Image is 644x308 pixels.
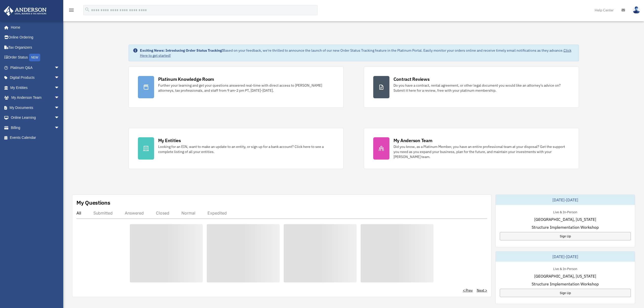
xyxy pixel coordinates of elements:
div: Based on your feedback, we're thrilled to announce the launch of our new Order Status Tracking fe... [140,48,575,58]
div: Further your learning and get your questions answered real-time with direct access to [PERSON_NAM... [158,83,334,93]
i: menu [68,7,74,13]
a: Contract Reviews Do you have a contract, rental agreement, or other legal document you would like... [364,67,579,108]
span: [GEOGRAPHIC_DATA], [US_STATE] [534,273,596,279]
div: Did you know, as a Platinum Member, you have an entire professional team at your disposal? Get th... [393,144,570,159]
div: My Questions [76,199,110,206]
span: arrow_drop_down [54,63,65,73]
span: arrow_drop_down [54,113,65,123]
a: Online Ordering [4,32,67,43]
span: [GEOGRAPHIC_DATA], [US_STATE] [534,216,596,222]
span: Structure Implementation Workshop [532,224,599,230]
a: My Anderson Teamarrow_drop_down [4,93,67,103]
a: Tax Organizers [4,42,67,52]
div: Platinum Knowledge Room [158,76,214,82]
img: Anderson Advisors Platinum Portal [2,6,48,16]
div: Submitted [93,210,113,216]
div: Live & In-Person [549,266,581,271]
span: arrow_drop_down [54,123,65,133]
a: My Documentsarrow_drop_down [4,103,67,113]
a: Sign Up [500,232,631,240]
a: Platinum Knowledge Room Further your learning and get your questions answered real-time with dire... [129,67,344,108]
span: Structure Implementation Workshop [532,281,599,287]
a: My Anderson Team Did you know, as a Platinum Member, you have an entire professional team at your... [364,128,579,169]
a: Platinum Q&Aarrow_drop_down [4,63,67,73]
strong: Exciting News: Introducing Order Status Tracking! [140,48,223,53]
div: Contract Reviews [393,76,430,82]
span: arrow_drop_down [54,73,65,83]
a: My Entitiesarrow_drop_down [4,83,67,93]
img: User Pic [633,6,640,14]
a: Events Calendar [4,133,67,143]
div: Answered [125,210,144,216]
i: search [85,7,90,12]
div: [DATE]-[DATE] [496,252,635,262]
a: Sign Up [500,289,631,297]
div: My Anderson Team [393,137,432,144]
div: NEW [29,54,40,61]
a: Online Learningarrow_drop_down [4,113,67,123]
a: Digital Productsarrow_drop_down [4,73,67,83]
div: Looking for an EIN, want to make an update to an entity, or sign up for a bank account? Click her... [158,144,334,154]
a: Next > [477,288,487,293]
a: Order StatusNEW [4,52,67,63]
a: Home [4,22,65,32]
div: Closed [156,210,169,216]
span: arrow_drop_down [54,103,65,113]
a: My Entities Looking for an EIN, want to make an update to an entity, or sign up for a bank accoun... [129,128,344,169]
div: Live & In-Person [549,209,581,214]
a: menu [68,9,74,13]
div: Do you have a contract, rental agreement, or other legal document you would like an attorney's ad... [393,83,570,93]
a: Billingarrow_drop_down [4,123,67,133]
div: Expedited [207,210,227,216]
a: < Prev [463,288,473,293]
div: All [76,210,81,216]
span: arrow_drop_down [54,83,65,93]
div: Normal [181,210,195,216]
div: [DATE]-[DATE] [496,195,635,205]
span: arrow_drop_down [54,93,65,103]
div: My Entities [158,137,181,144]
a: Click Here to get started! [140,48,571,58]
